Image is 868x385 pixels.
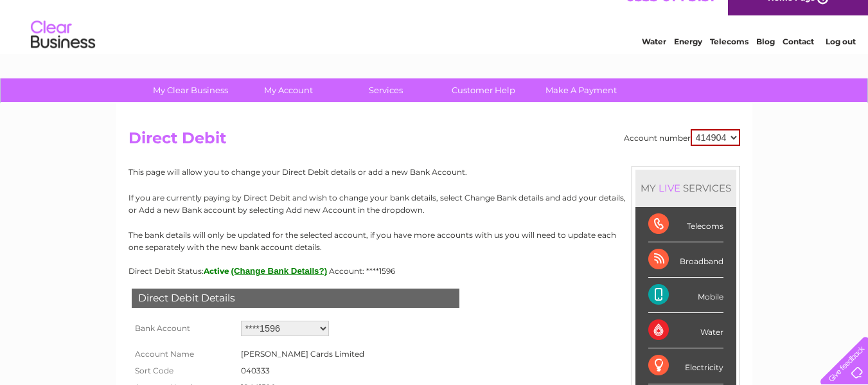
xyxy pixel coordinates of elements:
[648,313,723,348] div: Water
[648,242,723,278] div: Broadband
[528,78,634,102] a: Make A Payment
[624,129,740,146] div: Account number
[674,55,702,64] a: Energy
[710,55,748,64] a: Telecoms
[128,229,740,253] p: The bank details will only be updated for the selected account, if you have more accounts with us...
[128,166,740,178] p: This page will allow you to change your Direct Debit details or add a new Bank Account.
[783,55,814,64] a: Contact
[30,33,96,73] img: logo.png
[235,78,341,102] a: My Account
[204,266,229,276] span: Active
[648,348,723,384] div: Electricity
[128,346,238,363] th: Account Name
[333,78,439,102] a: Services
[626,6,714,22] a: 0333 014 3131
[238,346,368,363] td: [PERSON_NAME] Cards Limited
[648,278,723,313] div: Mobile
[137,78,244,102] a: My Clear Business
[238,363,368,379] td: 040333
[756,55,775,64] a: Blog
[430,78,536,102] a: Customer Help
[826,55,856,64] a: Log out
[128,318,238,339] th: Bank Account
[131,7,738,62] div: Clear Business is a trading name of Verastar Limited (registered in [GEOGRAPHIC_DATA] No. 3667643...
[231,266,328,276] button: (Change Bank Details?)
[128,192,740,216] p: If you are currently paying by Direct Debit and wish to change your bank details, select Change B...
[128,266,740,276] div: Direct Debit Status:
[642,55,666,64] a: Water
[132,289,459,308] div: Direct Debit Details
[656,182,683,194] div: LIVE
[128,129,740,154] h2: Direct Debit
[635,170,736,206] div: MY SERVICES
[128,363,238,379] th: Sort Code
[648,207,723,242] div: Telecoms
